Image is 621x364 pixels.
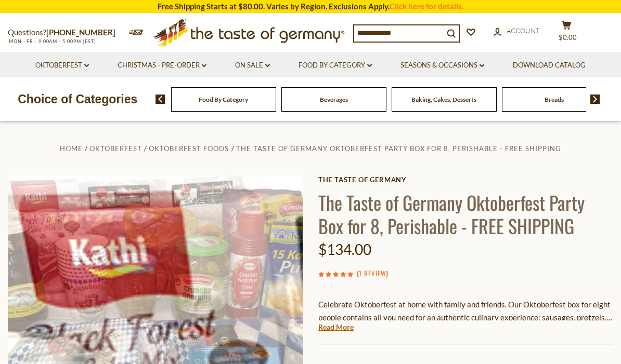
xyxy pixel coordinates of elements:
span: $0.00 [559,33,577,42]
a: Beverages [320,96,348,103]
img: next arrow [590,95,600,104]
a: On Sale [235,60,270,71]
a: Oktoberfest [35,60,89,71]
p: Celebrate Oktoberfest at home with family and friends. Our Oktoberfest box for eight people conta... [318,298,613,324]
a: Food By Category [199,96,248,103]
span: ( ) [357,268,388,278]
a: Account [494,25,540,37]
a: Breads [545,96,564,103]
a: Oktoberfest Foods [149,144,229,153]
a: Home [60,144,83,153]
a: Click here for details. [390,2,463,11]
span: $134.00 [318,240,371,258]
a: Food By Category [299,60,372,71]
a: The Taste of Germany Oktoberfest Party Box for 8, Perishable - FREE SHIPPING [236,144,561,153]
span: MON - FRI, 9:00AM - 5:00PM (EST) [8,38,96,44]
a: Download Catalog [513,60,586,71]
a: Baking, Cakes, Desserts [411,96,476,103]
a: 1 Review [359,268,386,279]
a: Seasons & Occasions [400,60,484,71]
p: Questions? [8,26,123,39]
a: Oktoberfest [89,144,142,153]
button: $0.00 [551,20,582,46]
a: Read More [318,322,354,332]
a: Christmas - PRE-ORDER [118,60,206,71]
h1: The Taste of Germany Oktoberfest Party Box for 8, Perishable - FREE SHIPPING [318,191,613,237]
a: [PHONE_NUMBER] [46,28,115,37]
a: The Taste of Germany [318,176,613,184]
img: previous arrow [156,95,165,104]
span: Account [507,26,540,35]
